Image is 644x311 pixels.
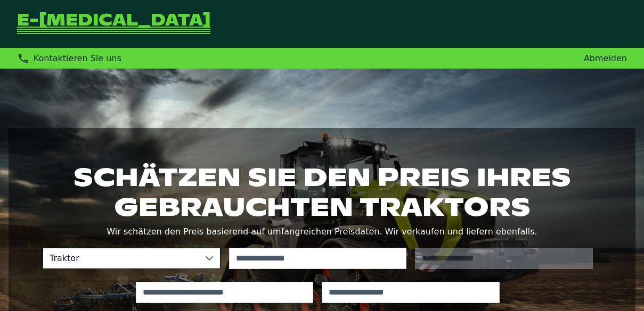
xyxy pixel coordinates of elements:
span: Kontaktieren Sie uns [34,53,121,63]
h1: Schätzen Sie den Preis Ihres gebrauchten Traktors [43,162,601,222]
a: Zurück zur Startseite [17,13,210,35]
div: Kontaktieren Sie uns [17,52,121,64]
a: Abmelden [584,53,627,63]
p: Wir schätzen den Preis basierend auf umfangreichen Preisdaten. Wir verkaufen und liefern ebenfalls. [43,224,601,239]
span: Traktor [43,248,199,268]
